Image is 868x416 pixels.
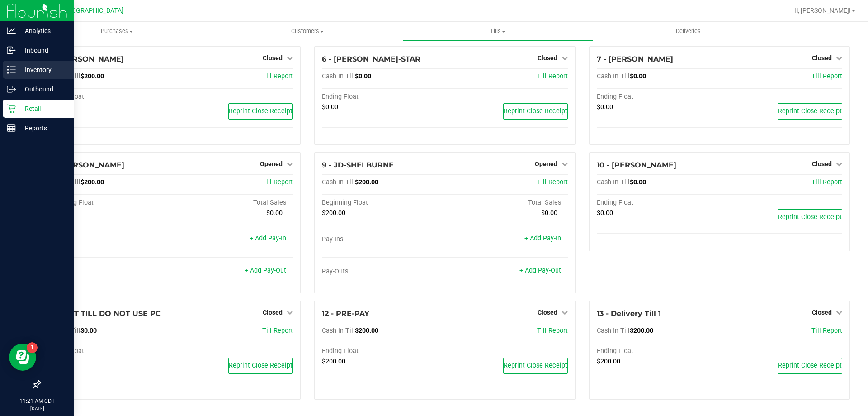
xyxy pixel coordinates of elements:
[16,123,70,134] p: Reports
[212,22,402,41] a: Customers
[229,107,292,115] span: Reprint Close Receipt
[47,93,170,101] div: Ending Float
[7,46,16,55] inline-svg: Inbound
[47,199,170,207] div: Beginning Float
[7,26,16,35] inline-svg: Analytics
[80,178,104,186] span: $200.00
[778,213,842,221] span: Reprint Close Receipt
[322,93,445,101] div: Ending Float
[597,103,613,111] span: $0.00
[403,27,592,35] span: Tills
[778,358,842,374] button: Reprint Close Receipt
[260,160,283,167] span: Opened
[812,309,832,316] span: Closed
[778,209,842,225] button: Reprint Close Receipt
[4,405,70,412] p: [DATE]
[263,54,283,62] span: Closed
[535,160,557,167] span: Opened
[16,84,70,95] p: Outbound
[504,362,567,369] span: Reprint Close Receipt
[778,107,842,115] span: Reprint Close Receipt
[9,344,36,371] iframe: Resource center
[27,342,38,353] iframe: Resource center unread badge
[16,45,70,56] p: Inbound
[538,309,557,316] span: Closed
[811,178,842,186] a: Till Report
[4,397,70,405] p: 11:21 AM CDT
[597,358,620,365] span: $200.00
[597,309,661,318] span: 13 - Delivery Till 1
[630,327,653,335] span: $200.00
[597,178,630,186] span: Cash In Till
[322,268,445,276] div: Pay-Outs
[537,327,568,335] a: Till Report
[262,72,293,80] a: Till Report
[504,107,567,115] span: Reprint Close Receipt
[524,234,561,242] a: + Add Pay-In
[597,209,613,217] span: $0.00
[519,267,561,274] a: + Add Pay-Out
[630,72,646,80] span: $0.00
[322,103,338,111] span: $0.00
[61,7,123,14] span: [GEOGRAPHIC_DATA]
[322,358,345,365] span: $200.00
[811,72,842,80] a: Till Report
[597,93,720,101] div: Ending Float
[355,327,378,335] span: $200.00
[22,27,212,35] span: Purchases
[228,358,293,374] button: Reprint Close Receipt
[322,199,445,207] div: Beginning Float
[263,309,283,316] span: Closed
[597,55,673,63] span: 7 - [PERSON_NAME]
[792,7,851,14] span: Hi, [PERSON_NAME]!
[7,85,16,94] inline-svg: Outbound
[47,347,170,355] div: Ending Float
[262,327,293,335] a: Till Report
[266,209,283,217] span: $0.00
[212,27,402,35] span: Customers
[778,362,842,369] span: Reprint Close Receipt
[630,178,646,186] span: $0.00
[503,358,568,374] button: Reprint Close Receipt
[228,103,293,120] button: Reprint Close Receipt
[322,55,420,63] span: 6 - [PERSON_NAME]-STAR
[47,268,170,276] div: Pay-Outs
[537,178,568,186] span: Till Report
[245,267,286,274] a: + Add Pay-Out
[16,103,70,114] p: Retail
[537,72,568,80] span: Till Report
[812,54,832,62] span: Closed
[593,22,783,41] a: Deliveries
[778,103,842,120] button: Reprint Close Receipt
[322,161,394,169] span: 9 - JD-SHELBURNE
[597,347,720,355] div: Ending Float
[811,327,842,335] span: Till Report
[503,103,568,120] button: Reprint Close Receipt
[16,64,70,75] p: Inventory
[47,55,124,63] span: 5 - [PERSON_NAME]
[322,209,345,217] span: $200.00
[22,22,212,41] a: Purchases
[402,22,593,41] a: Tills
[80,72,104,80] span: $200.00
[355,178,378,186] span: $200.00
[262,178,293,186] a: Till Report
[7,65,16,74] inline-svg: Inventory
[322,235,445,244] div: Pay-Ins
[322,327,355,335] span: Cash In Till
[47,309,161,318] span: 11 - TEST TILL DO NOT USE PC
[7,104,16,113] inline-svg: Retail
[597,199,720,207] div: Ending Float
[47,161,124,169] span: 8 - [PERSON_NAME]
[322,178,355,186] span: Cash In Till
[322,309,369,318] span: 12 - PRE-PAY
[597,327,630,335] span: Cash In Till
[812,160,832,167] span: Closed
[445,199,568,207] div: Total Sales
